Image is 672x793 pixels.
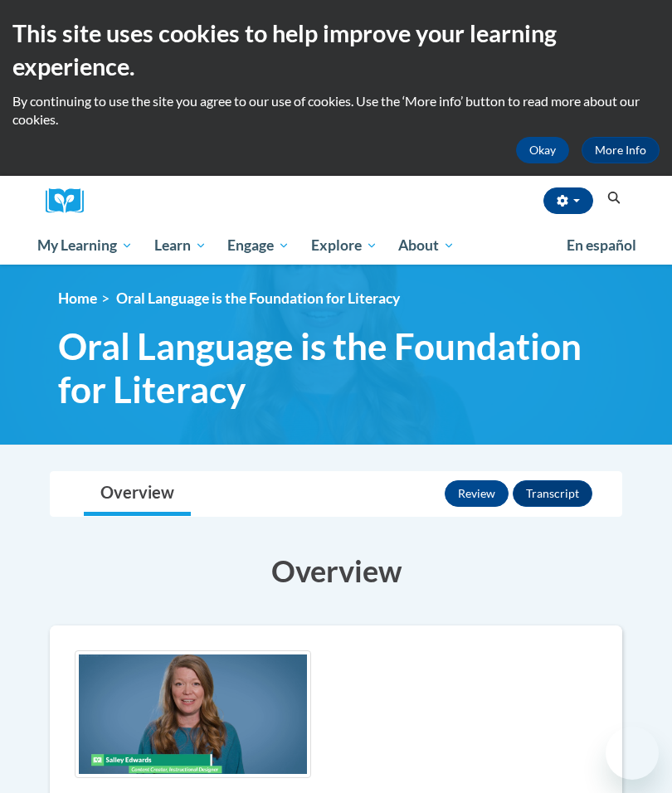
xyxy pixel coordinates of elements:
a: Cox Campus [46,188,95,214]
span: Oral Language is the Foundation for Literacy [116,289,400,307]
a: About [388,226,466,265]
a: Explore [300,226,388,265]
a: Learn [144,226,217,265]
a: Overview [84,472,191,516]
img: Course logo image [75,650,311,779]
span: En español [567,236,636,254]
span: Oral Language is the Foundation for Literacy [58,324,631,412]
span: Explore [311,236,377,255]
a: More Info [582,137,660,163]
a: Engage [217,226,300,265]
a: My Learning [27,226,144,265]
a: En español [556,228,647,263]
span: My Learning [37,236,133,255]
a: Home [58,289,97,307]
iframe: Button to launch messaging window [606,727,659,780]
button: Review [445,480,509,507]
button: Search [601,188,626,208]
button: Account Settings [543,187,593,214]
span: Engage [227,236,290,255]
span: Learn [154,236,207,255]
div: Main menu [25,226,647,265]
h3: Overview [50,550,622,591]
p: By continuing to use the site you agree to our use of cookies. Use the ‘More info’ button to read... [12,92,660,129]
span: About [398,236,455,255]
h2: This site uses cookies to help improve your learning experience. [12,17,660,84]
button: Okay [516,137,569,163]
button: Transcript [513,480,592,507]
img: Logo brand [46,188,95,214]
